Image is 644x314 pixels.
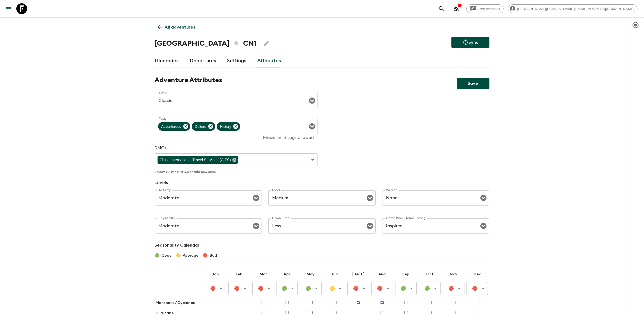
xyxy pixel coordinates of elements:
button: Open [366,194,374,202]
label: Style [159,91,167,95]
p: Monsoons / Cyclones [156,300,203,306]
button: Sync adventure departures to the booking engine [451,37,489,48]
p: Oct [419,272,441,277]
button: Open [252,194,260,202]
button: Open [480,222,487,230]
p: Levels [155,179,489,186]
p: May [300,272,322,277]
p: Sep [395,272,417,277]
p: Mar [252,272,274,277]
div: 🔴 [371,283,393,294]
button: Open [308,123,316,130]
div: 🔴 [205,283,227,294]
p: Jun [324,272,345,277]
h2: Adventure Attributes [155,76,222,84]
a: All adventures [155,22,198,33]
button: menu [3,3,14,14]
div: Adventurous [158,122,190,131]
p: 🔴 = Bad [203,253,217,258]
p: Dec [467,272,488,277]
p: Apr [276,272,298,277]
div: 🟡 [324,283,345,294]
p: 🟡 = Average [176,253,199,258]
button: search adventures [436,3,447,14]
span: China International Travel Services (CITS) [158,157,233,163]
button: Open [480,194,487,202]
a: Departures [190,54,216,67]
div: China International Travel Services (CITS) [158,156,238,164]
button: Edit Adventure Title [261,38,272,49]
p: Select existing DMCs or add new ones [155,169,318,175]
a: Give feedback [466,4,504,13]
label: Tags [159,116,166,121]
h1: [GEOGRAPHIC_DATA] CN1 [155,38,257,49]
div: 🟢 [419,283,441,294]
span: Give feedback [475,7,503,11]
div: 🔴 [252,283,274,294]
label: Food [272,188,280,192]
a: Settings [227,54,247,67]
button: Open [252,222,260,230]
div: 🟢 [300,283,322,294]
button: Save [457,78,489,89]
label: Activity [159,188,171,192]
span: Culture [192,123,210,130]
p: Nov [443,272,464,277]
p: Sync [469,39,479,46]
label: Down Time [272,216,289,220]
div: [PERSON_NAME][DOMAIN_NAME][EMAIL_ADDRESS][DOMAIN_NAME] [508,4,637,13]
span: Adventurous [158,123,184,130]
div: 🟢 [276,283,298,294]
button: Open [308,97,316,104]
p: Jan [205,272,227,277]
div: 🔴 [467,283,488,294]
p: Maximum 3 tags allowed [159,135,314,140]
p: 🟢 = Good [155,253,172,258]
div: 🔴 [347,283,369,294]
p: Seasonality Calendar [155,242,489,248]
p: All adventures [165,24,195,30]
p: [DATE] [347,272,369,277]
label: Wildlife [386,188,398,192]
div: History [217,122,240,131]
a: Itineraries [155,54,179,67]
div: 🟢 [395,283,417,294]
p: Aug [371,272,393,277]
label: Physicality [159,216,175,220]
a: Attributes [257,54,281,67]
div: Culture [192,122,215,131]
div: 🔴 [228,283,250,294]
button: Open [366,222,374,230]
div: 🔴 [443,283,464,294]
span: [PERSON_NAME][DOMAIN_NAME][EMAIL_ADDRESS][DOMAIN_NAME] [514,7,637,11]
label: Come Back Home Feeling [386,216,426,220]
p: Feb [228,272,250,277]
p: DMCs [155,145,318,151]
span: History [217,123,234,130]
